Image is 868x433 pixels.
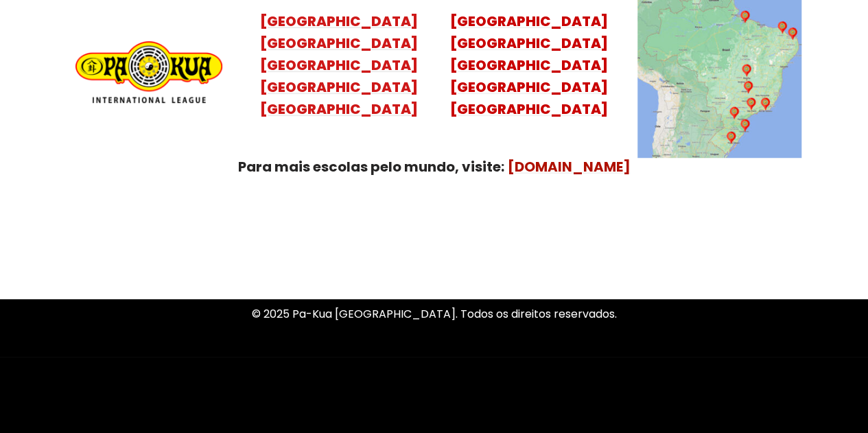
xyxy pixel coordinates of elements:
mark: [GEOGRAPHIC_DATA] [GEOGRAPHIC_DATA] [GEOGRAPHIC_DATA] [450,56,608,119]
p: © 2025 Pa-Kua [GEOGRAPHIC_DATA]. Todos os direitos reservados. [43,305,825,323]
a: Política de Privacidade [373,364,495,379]
p: Uma Escola de conhecimentos orientais para toda a família. Foco, habilidade concentração, conquis... [43,244,825,281]
mark: [GEOGRAPHIC_DATA] [GEOGRAPHIC_DATA] [GEOGRAPHIC_DATA] [GEOGRAPHIC_DATA] [260,34,418,119]
a: [DOMAIN_NAME] [508,157,631,176]
a: [GEOGRAPHIC_DATA][GEOGRAPHIC_DATA][GEOGRAPHIC_DATA][GEOGRAPHIC_DATA][GEOGRAPHIC_DATA] [260,12,418,119]
a: [GEOGRAPHIC_DATA][GEOGRAPHIC_DATA][GEOGRAPHIC_DATA][GEOGRAPHIC_DATA][GEOGRAPHIC_DATA] [450,12,608,119]
mark: [GEOGRAPHIC_DATA] [260,12,418,31]
mark: [GEOGRAPHIC_DATA] [GEOGRAPHIC_DATA] [450,12,608,53]
strong: Para mais escolas pelo mundo, visite: [238,157,504,176]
